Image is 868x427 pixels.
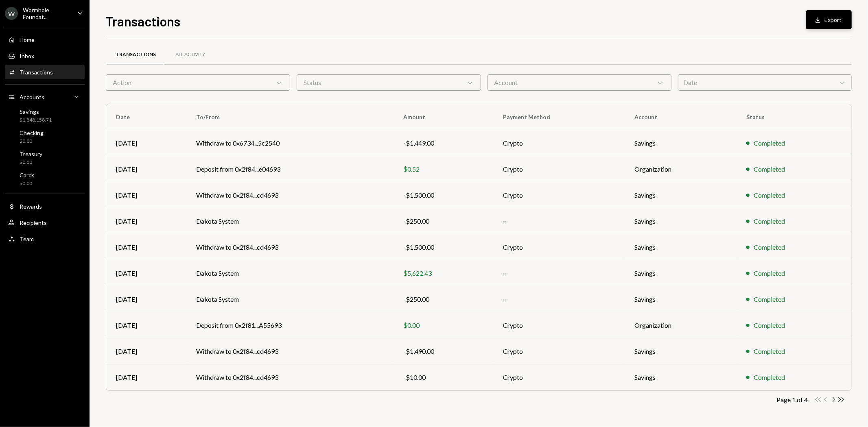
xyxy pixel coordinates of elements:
[493,338,625,364] td: Crypto
[737,104,851,130] th: Status
[20,129,44,136] div: Checking
[186,364,394,390] td: Withdraw to 0x2f84...cd4693
[20,203,42,210] div: Rewards
[116,242,177,252] div: [DATE]
[754,164,785,174] div: Completed
[678,74,852,91] div: Date
[754,268,785,278] div: Completed
[394,104,493,130] th: Amount
[625,104,737,130] th: Account
[186,182,394,208] td: Withdraw to 0x2f84...cd4693
[5,148,85,168] a: Treasury$0.00
[5,89,85,104] a: Accounts
[186,234,394,260] td: Withdraw to 0x2f84...cd4693
[806,10,852,29] button: Export
[754,346,785,356] div: Completed
[20,219,47,226] div: Recipients
[116,268,177,278] div: [DATE]
[493,130,625,156] td: Crypto
[297,74,481,91] div: Status
[106,13,180,29] h1: Transactions
[116,294,177,304] div: [DATE]
[493,156,625,182] td: Crypto
[625,156,737,182] td: Organization
[493,104,625,130] th: Payment Method
[175,51,205,58] div: All Activity
[116,51,156,58] div: Transactions
[625,286,737,312] td: Savings
[116,138,177,148] div: [DATE]
[403,190,483,200] div: -$1,500.00
[20,180,35,187] div: $0.00
[186,338,394,364] td: Withdraw to 0x2f84...cd4693
[20,108,52,115] div: Savings
[20,36,35,43] div: Home
[488,74,672,91] div: Account
[186,312,394,338] td: Deposit from 0x2f81...A55693
[493,208,625,234] td: –
[754,216,785,226] div: Completed
[625,364,737,390] td: Savings
[186,156,394,182] td: Deposit from 0x2f84...e04693
[5,106,85,125] a: Savings$1,848,158.71
[5,169,85,189] a: Cards$0.00
[5,48,85,63] a: Inbox
[116,164,177,174] div: [DATE]
[776,396,808,403] div: Page 1 of 4
[625,312,737,338] td: Organization
[20,159,42,166] div: $0.00
[106,74,290,91] div: Action
[754,242,785,252] div: Completed
[493,286,625,312] td: –
[625,260,737,286] td: Savings
[493,312,625,338] td: Crypto
[5,32,85,47] a: Home
[403,242,483,252] div: -$1,500.00
[20,52,34,59] div: Inbox
[754,373,785,382] div: Completed
[625,130,737,156] td: Savings
[166,44,215,65] a: All Activity
[754,138,785,148] div: Completed
[754,320,785,330] div: Completed
[493,234,625,260] td: Crypto
[116,216,177,226] div: [DATE]
[625,208,737,234] td: Savings
[403,268,483,278] div: $5,622.43
[493,260,625,286] td: –
[5,215,85,230] a: Recipients
[493,182,625,208] td: Crypto
[5,127,85,146] a: Checking$0.00
[5,199,85,213] a: Rewards
[754,190,785,200] div: Completed
[625,338,737,364] td: Savings
[5,231,85,246] a: Team
[186,130,394,156] td: Withdraw to 0x6734...5c2540
[116,320,177,330] div: [DATE]
[116,373,177,382] div: [DATE]
[5,7,18,20] div: W
[186,104,394,130] th: To/From
[403,320,483,330] div: $0.00
[403,216,483,226] div: -$250.00
[625,234,737,260] td: Savings
[20,172,35,179] div: Cards
[754,294,785,304] div: Completed
[106,104,186,130] th: Date
[23,7,71,20] div: Wormhole Foundat...
[20,235,34,242] div: Team
[20,138,44,145] div: $0.00
[403,164,483,174] div: $0.52
[186,260,394,286] td: Dakota System
[493,364,625,390] td: Crypto
[106,44,166,65] a: Transactions
[20,69,53,76] div: Transactions
[186,208,394,234] td: Dakota System
[20,150,42,157] div: Treasury
[403,294,483,304] div: -$250.00
[5,65,85,79] a: Transactions
[186,286,394,312] td: Dakota System
[625,182,737,208] td: Savings
[403,373,483,382] div: -$10.00
[20,117,52,124] div: $1,848,158.71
